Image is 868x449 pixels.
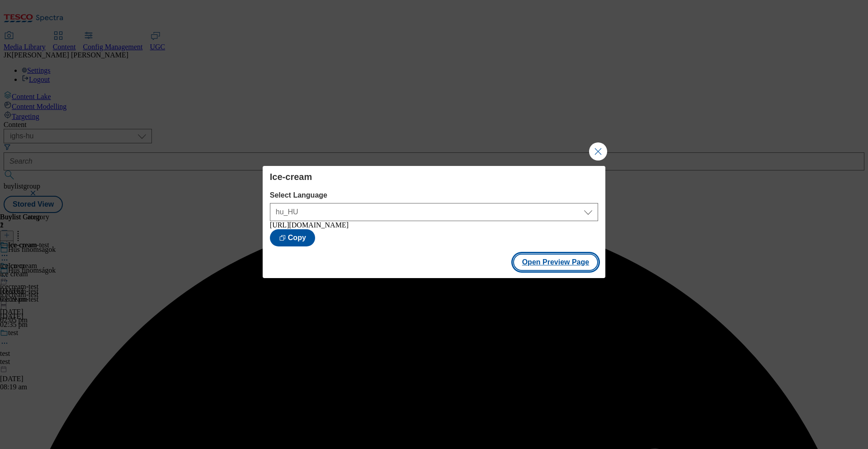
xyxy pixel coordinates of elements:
button: Close Modal [589,142,607,161]
button: Open Preview Page [513,254,599,271]
label: Select Language [270,191,598,199]
div: [URL][DOMAIN_NAME] [270,221,598,229]
div: Modal [263,166,605,278]
button: Copy [270,229,315,246]
h4: Ice-cream [270,171,598,182]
